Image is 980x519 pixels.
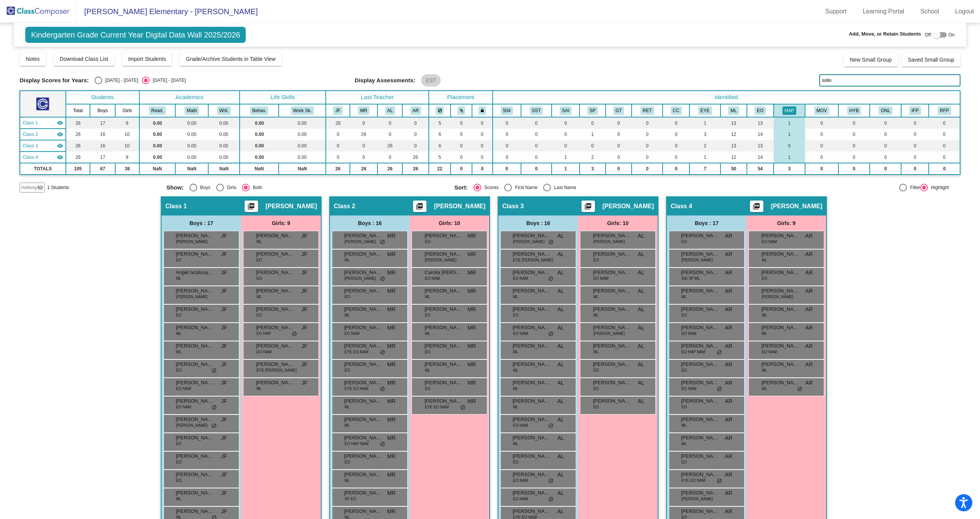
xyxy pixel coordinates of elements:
th: Girls [115,104,139,117]
th: Retained [632,104,663,117]
th: Gifted and Talented [606,104,632,117]
td: 0.00 [208,152,240,163]
span: [PERSON_NAME] [771,202,822,210]
td: 0 [870,140,901,152]
div: Highlight [928,184,949,191]
td: 1 [552,152,580,163]
td: 0 [377,152,402,163]
th: Specialized Academic Instruction [552,104,580,117]
td: 1 [689,117,720,129]
td: 26 [402,152,429,163]
td: 0 [870,129,901,140]
button: Print Students Details [750,201,763,212]
span: [PERSON_NAME] [266,202,317,210]
button: Import Students [122,52,172,66]
td: 13 [720,117,747,129]
th: Keep away students [429,104,451,117]
span: Class 2 [334,202,355,210]
td: 0.00 [139,140,176,152]
td: 0 [663,117,689,129]
mat-icon: picture_as_pdf [752,202,761,213]
td: 6 [429,129,451,140]
td: 6 [429,140,451,152]
td: 0 [805,117,838,129]
td: 26 [402,163,429,175]
div: Girls: 9 [746,215,826,231]
td: 0 [451,140,472,152]
th: 504 Plan [493,104,521,117]
td: 0 [663,140,689,152]
th: Total [66,104,90,117]
div: Girls: 9 [241,215,321,231]
a: School [914,5,945,18]
span: [PERSON_NAME] [256,232,294,240]
td: 0.00 [208,140,240,152]
td: 0.00 [240,117,279,129]
td: 0 [606,163,632,175]
div: First Name [512,184,537,191]
button: ONL [879,106,892,115]
td: 1 [580,129,606,140]
mat-icon: visibility [57,131,63,137]
th: Last Teacher [326,91,429,104]
th: Life Skills [240,91,326,104]
span: Grade/Archive Students in Table View [186,56,276,62]
th: Hybrid [838,104,870,117]
th: Jacqueline Fung [326,104,350,117]
mat-icon: picture_as_pdf [415,202,424,213]
td: 54 [747,163,774,175]
td: 2 [580,152,606,163]
td: 26 [66,129,90,140]
button: RFP [938,106,951,115]
td: 0.00 [139,117,176,129]
td: 0 [472,140,493,152]
td: 1 [774,117,805,129]
td: 17 [90,117,115,129]
div: Both [250,184,262,191]
th: Reclassified Fluent English Proficient [929,104,960,117]
div: Boys : 17 [162,215,241,231]
td: 14 [747,129,774,140]
td: 0.00 [279,117,326,129]
button: GT [613,106,624,115]
td: 0 [552,140,580,152]
td: 0 [521,117,552,129]
td: 9 [115,152,139,163]
span: [PERSON_NAME] [425,232,463,240]
td: 0 [632,163,663,175]
td: 0.00 [175,117,208,129]
mat-icon: visibility [57,143,63,149]
button: Notes [20,52,46,66]
td: 0.00 [279,129,326,140]
th: Recommended for Combo Class [663,104,689,117]
th: Initial Fluent English Proficient [901,104,929,117]
button: Print Students Details [245,201,258,212]
mat-icon: visibility [57,154,63,160]
th: Multilingual Learner (EL) [720,104,747,117]
span: Download Class List [60,56,108,62]
td: NaN [208,163,240,175]
td: 26 [66,117,90,129]
td: 0.00 [208,129,240,140]
td: 26 [350,163,377,175]
span: Add, Move, or Retain Students [849,30,921,38]
td: 0 [402,140,429,152]
th: Moving Next Year [805,104,838,117]
td: 0 [451,152,472,163]
td: 0.00 [240,129,279,140]
td: 14 [747,152,774,163]
td: 0 [350,152,377,163]
span: Hallway [21,184,37,191]
td: 3 [580,163,606,175]
td: 0.00 [208,117,240,129]
span: MR [387,232,395,240]
button: HYB [847,106,861,115]
td: 3 [774,163,805,175]
td: 3 [689,129,720,140]
button: RET [640,106,654,115]
td: 0 [493,152,521,163]
td: 26 [377,140,402,152]
td: 26 [66,152,90,163]
a: Learning Portal [857,5,911,18]
td: 0 [472,117,493,129]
